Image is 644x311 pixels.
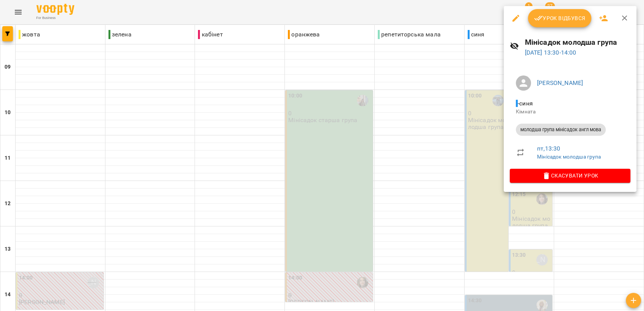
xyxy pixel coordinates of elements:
[516,126,606,133] span: молодша група мінісадок англ мова
[525,36,631,48] h6: Мінісадок молодша група
[516,100,534,107] span: - синя
[537,79,583,86] a: [PERSON_NAME]
[525,49,576,56] a: [DATE] 13:30-14:00
[537,145,560,152] a: пт , 13:30
[528,9,592,27] button: Урок відбувся
[516,171,624,180] span: Скасувати Урок
[534,14,586,23] span: Урок відбувся
[516,108,624,116] p: Кімната
[510,169,630,182] button: Скасувати Урок
[537,154,601,160] a: Мінісадок молодша група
